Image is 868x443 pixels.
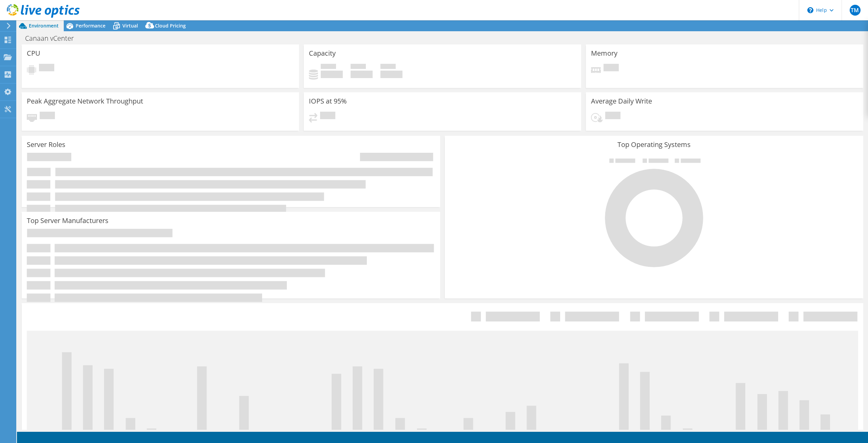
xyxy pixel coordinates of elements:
h3: Capacity [309,50,336,57]
h4: 0 GiB [380,71,402,78]
span: Pending [39,64,54,73]
h3: IOPS at 95% [309,97,347,105]
h4: 0 GiB [321,71,343,78]
h3: Top Operating Systems [450,141,858,148]
span: Performance [76,22,105,29]
h1: Canaan vCenter [22,35,84,42]
span: Pending [605,112,620,121]
span: Used [321,64,336,71]
h3: Average Daily Write [591,97,652,105]
h3: CPU [27,50,40,57]
h4: 0 GiB [351,71,373,78]
span: Pending [40,112,55,121]
span: TM [850,5,861,16]
span: Cloud Pricing [155,22,186,29]
span: Total [380,64,396,71]
span: Virtual [122,22,138,29]
svg: \n [807,7,813,13]
h3: Top Server Manufacturers [27,217,108,224]
span: Free [351,64,366,71]
h3: Peak Aggregate Network Throughput [27,97,143,105]
h3: Memory [591,50,617,57]
h3: Server Roles [27,141,65,148]
span: Pending [604,64,619,73]
span: Environment [29,22,59,29]
span: Pending [320,112,335,121]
